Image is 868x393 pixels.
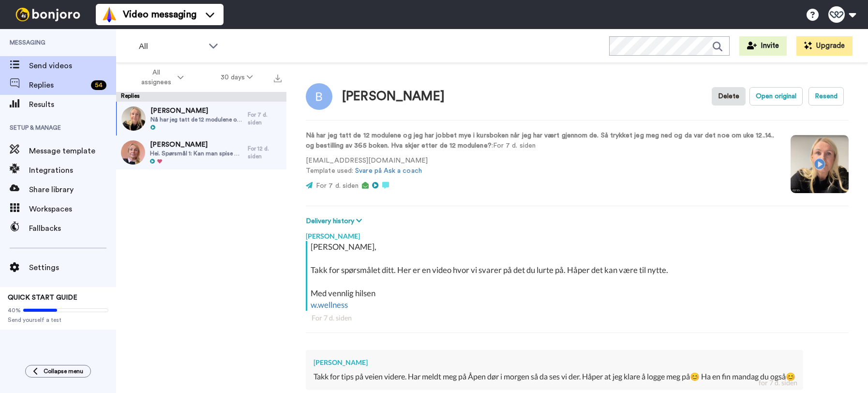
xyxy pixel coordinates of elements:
[121,140,145,165] img: 8f331004-ef55-459d-8367-62a61495e729-thumb.jpg
[29,165,116,176] span: Integrations
[116,136,286,169] a: [PERSON_NAME]Hei. Spørsmål 1: Kan man spise noen dadler til kaffen om morgenen? Litt tørket [MEDI...
[8,306,21,314] span: 40%
[271,70,284,85] button: Export all results that match these filters now.
[248,145,282,160] div: For 12 d. siden
[29,262,116,273] span: Settings
[136,68,176,87] span: All assignees
[202,69,271,86] button: 30 days
[759,378,797,388] div: for 7 d. siden
[29,223,116,234] span: Fallbacks
[123,8,196,21] span: Video messaging
[311,300,348,310] a: w.wellness
[306,131,776,151] p: : For 7 d. siden
[749,87,803,106] button: Open original
[306,216,365,227] button: Delivery history
[8,316,108,324] span: Send yourself a test
[306,156,776,176] p: [EMAIL_ADDRESS][DOMAIN_NAME] Template used:
[29,99,116,110] span: Results
[342,90,445,104] div: [PERSON_NAME]
[248,111,282,126] div: For 7 d. siden
[102,7,117,22] img: vm-color.svg
[116,92,286,102] div: Replies
[29,60,116,72] span: Send videos
[312,313,843,323] div: For 7 d. siden
[29,145,116,157] span: Message template
[139,41,204,52] span: All
[118,64,202,91] button: All assignees
[712,87,746,106] button: Delete
[29,184,116,196] span: Share library
[739,36,787,56] button: Invite
[311,241,846,311] div: [PERSON_NAME], Takk for spørsmålet ditt. Her er en video hvor vi svarer på det du lurte på. Håper...
[12,8,84,21] img: bj-logo-header-white.svg
[306,132,774,149] strong: Nå har jeg tatt de 12 modulene og jeg har jobbet mye i kursboken når jeg har vært gjennom de. Så ...
[314,371,795,382] div: Takk for tips på veien videre. Har meldt meg på Åpen dør i morgen så da ses vi der. Håper at jeg ...
[25,365,91,378] button: Collapse menu
[306,83,332,110] img: Image of Bente Riise
[316,182,359,189] span: For 7 d. siden
[150,140,243,150] span: [PERSON_NAME]
[314,358,795,367] div: [PERSON_NAME]
[121,106,146,131] img: 9644808e-e159-496b-9077-eeb21c1059a1-thumb.jpg
[44,367,83,375] span: Collapse menu
[150,106,243,116] span: [PERSON_NAME]
[306,227,849,241] div: [PERSON_NAME]
[796,36,853,56] button: Upgrade
[808,87,844,106] button: Resend
[274,75,282,82] img: export.svg
[8,294,77,301] span: QUICK START GUIDE
[355,167,422,174] a: Svare på Ask a coach
[150,116,243,123] span: Nå har jeg tatt de 12 modulene og jeg har jobbet mye i kursboken når jeg har vært gjennom de. Så ...
[116,102,286,136] a: [PERSON_NAME]Nå har jeg tatt de 12 modulene og jeg har jobbet mye i kursboken når jeg har vært gj...
[91,80,106,90] div: 54
[150,150,243,157] span: Hei. Spørsmål 1: Kan man spise noen dadler til kaffen om morgenen? Litt tørket [MEDICAL_DATA] og?...
[29,203,116,215] span: Workspaces
[29,79,87,91] span: Replies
